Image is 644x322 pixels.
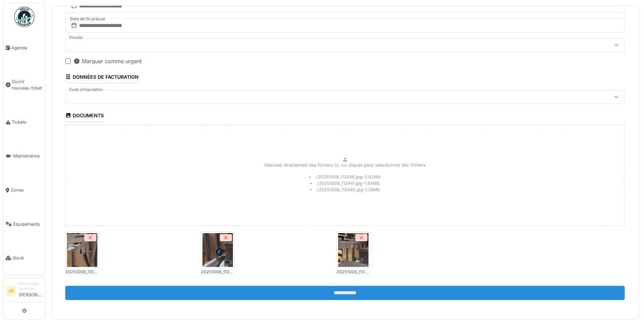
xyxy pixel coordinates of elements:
[3,139,46,173] a: Maintenance
[14,7,34,27] img: Badge_color-CXgf-gQk.svg
[12,119,43,125] span: Tickets
[11,187,43,193] span: Zones
[19,281,43,292] div: Responsable technicien
[68,87,104,93] label: Code d'imputation
[13,153,43,159] span: Maintenance
[3,105,46,139] a: Tickets
[13,221,43,227] span: Équipements
[336,269,370,275] div: 20251008_113436.jpg
[3,65,46,105] a: Ouvrir nouveau ticket
[309,174,381,180] li: ./20251008_113436.jpg - 2.62 Mb
[11,45,43,51] span: Agenda
[13,255,43,261] span: Stock
[69,15,106,23] label: Date de fin prévue
[202,233,233,267] img: a7dygb1nzytfw6mswjgzyrf34hkq
[12,78,43,91] span: Ouvrir nouveau ticket
[338,233,368,267] img: 6up0z9skhsb2np04x77w1s04lq3d
[310,180,380,187] li: ./20251008_113441.jpg - 1.64 Mb
[264,162,426,168] p: Déposez directement des fichiers ici, ou cliquez pour sélectionner des fichiers
[68,35,84,41] label: Priorité
[201,269,235,275] div: 20251008_113441.jpg
[3,241,46,275] a: Stock
[3,31,46,65] a: Agenda
[310,187,380,193] li: ./20251008_113445.jpg - 1.78 Mb
[3,173,46,207] a: Zones
[65,110,104,122] div: Documents
[65,269,99,275] div: 20251008_113445.jpg
[3,207,46,241] a: Équipements
[65,72,139,83] div: Données de facturation
[73,57,142,65] div: Marquer comme urgent
[19,281,43,301] li: [PERSON_NAME]
[6,286,16,296] li: JB
[6,281,43,302] a: JB Responsable technicien[PERSON_NAME]
[67,233,97,267] img: mij1cnwshufufkwd606bmkwepjkg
